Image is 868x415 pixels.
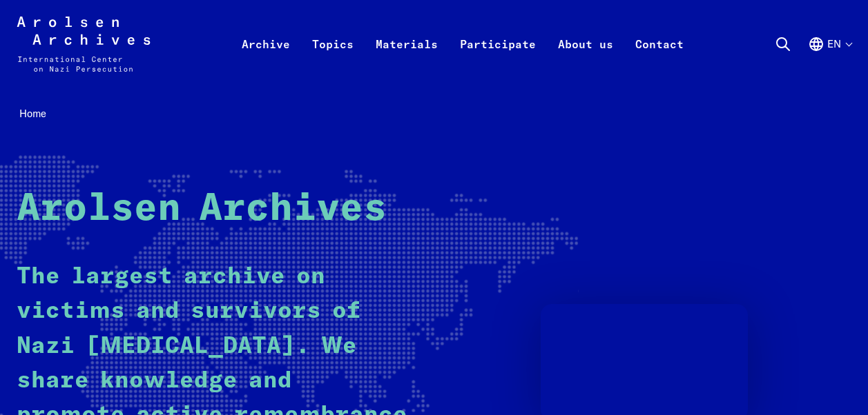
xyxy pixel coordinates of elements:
a: Archive [231,33,301,88]
a: Materials [365,33,449,88]
nav: Breadcrumb [17,103,851,124]
a: About us [547,33,624,88]
a: Contact [624,33,695,88]
a: Topics [301,33,365,88]
strong: Arolsen Archives [17,190,387,228]
a: Participate [449,33,547,88]
nav: Primary [231,17,695,72]
span: Home [19,107,46,120]
button: English, language selection [808,36,851,85]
